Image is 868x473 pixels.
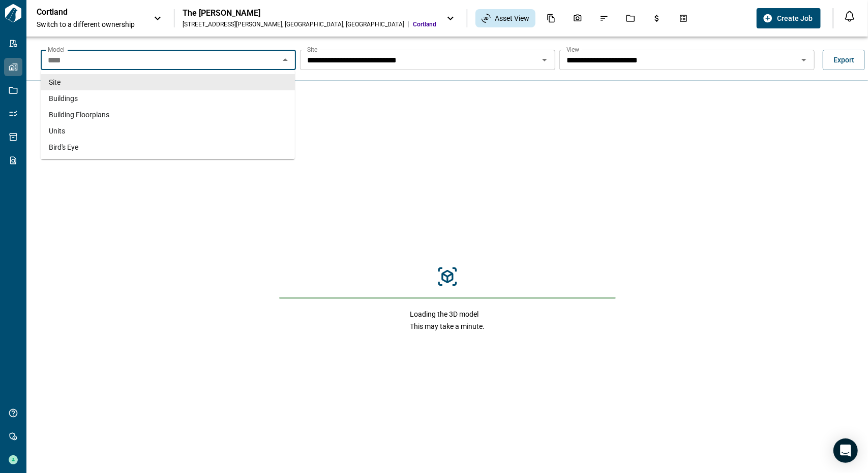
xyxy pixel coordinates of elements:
span: Units [49,126,65,136]
div: [STREET_ADDRESS][PERSON_NAME] , [GEOGRAPHIC_DATA] , [GEOGRAPHIC_DATA] [183,20,404,28]
button: Create Job [757,8,821,28]
button: Open [537,53,552,67]
div: Issues & Info [593,10,615,27]
span: Create Job [777,13,813,23]
span: Building Floorplans [49,110,109,120]
span: Loading the 3D model [410,309,485,319]
span: Buildings [49,93,78,104]
span: Cortland [413,20,436,28]
span: Site [49,77,61,87]
div: Takeoff Center [673,10,694,27]
label: View [566,45,580,54]
span: Export [833,55,854,65]
div: Documents [541,10,562,27]
label: Model [48,45,65,54]
span: Switch to a different ownership [37,19,143,29]
button: Export [823,50,865,70]
div: The [PERSON_NAME] [183,8,436,18]
div: Budgets [646,10,668,27]
span: Bird's Eye [49,142,78,152]
label: Site [307,45,317,54]
p: Cortland [37,7,128,17]
div: Jobs [620,10,641,27]
button: Open notification feed [842,8,858,24]
button: Open [797,53,811,67]
button: Close [278,53,292,67]
span: Asset View [495,13,529,23]
div: Asset View [475,9,535,27]
div: Open Intercom Messenger [833,438,858,463]
div: Photos [567,10,588,27]
span: This may take a minute. [410,321,485,331]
